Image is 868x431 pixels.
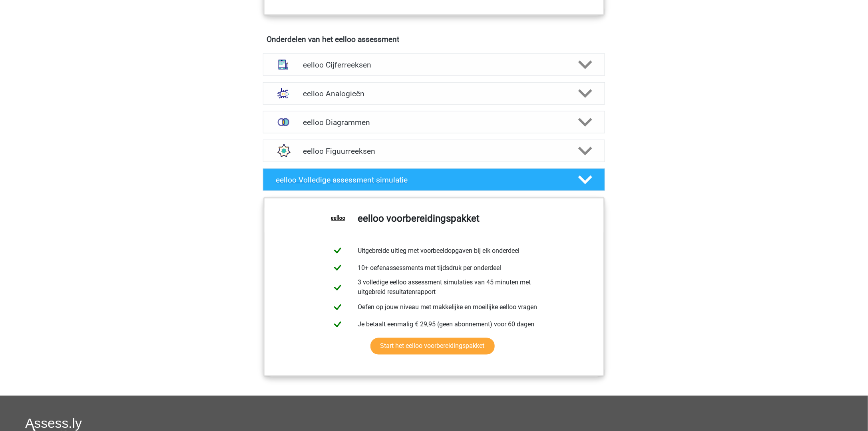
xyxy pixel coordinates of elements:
[303,89,565,98] h4: eelloo Analogieën
[303,147,565,156] h4: eelloo Figuurreeksen
[273,54,294,75] img: cijferreeksen
[260,54,608,76] a: cijferreeksen eelloo Cijferreeksen
[260,169,608,191] a: eelloo Volledige assessment simulatie
[273,141,294,161] img: figuurreeksen
[370,338,495,355] a: Start het eelloo voorbereidingspakket
[267,35,601,44] h4: Onderdelen van het eelloo assessment
[303,60,565,70] h4: eelloo Cijferreeksen
[276,175,565,185] h4: eelloo Volledige assessment simulatie
[273,112,294,133] img: venn diagrammen
[303,118,565,127] h4: eelloo Diagrammen
[273,83,294,104] img: analogieen
[260,111,608,133] a: venn diagrammen eelloo Diagrammen
[260,82,608,105] a: analogieen eelloo Analogieën
[260,140,608,162] a: figuurreeksen eelloo Figuurreeksen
